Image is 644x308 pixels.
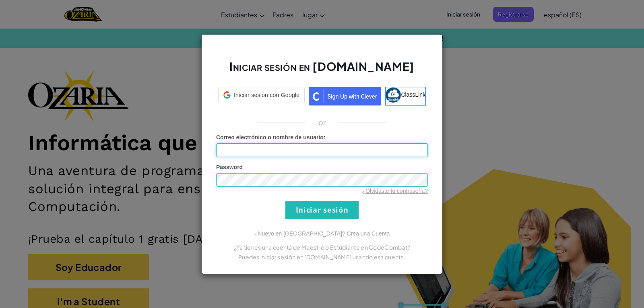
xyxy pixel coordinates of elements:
[216,59,428,82] h2: Iniciar sesión en [DOMAIN_NAME]
[218,87,305,105] a: Iniciar sesión con Google
[216,252,428,262] p: Puedes iniciar sesión en [DOMAIN_NAME] usando esa cuenta.
[216,242,428,252] p: ¿Ya tienes una cuenta de Maestro o Estudiante en CodeCombat?
[309,87,381,105] img: clever_sso_button@2x.png
[216,133,326,141] label: :
[254,230,390,237] a: ¿Nuevo en [GEOGRAPHIC_DATA]? Crea una Cuenta
[362,188,428,194] a: ¿Olvidaste tu contraseña?
[285,201,359,219] input: Iniciar sesión
[234,91,299,99] span: Iniciar sesión con Google
[218,87,305,103] div: Iniciar sesión con Google
[216,134,324,141] span: Correo electrónico o nombre de usuario
[401,91,425,97] span: ClassLink
[216,164,243,170] span: Password
[318,118,326,127] p: or
[386,87,401,103] img: classlink-logo-small.png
